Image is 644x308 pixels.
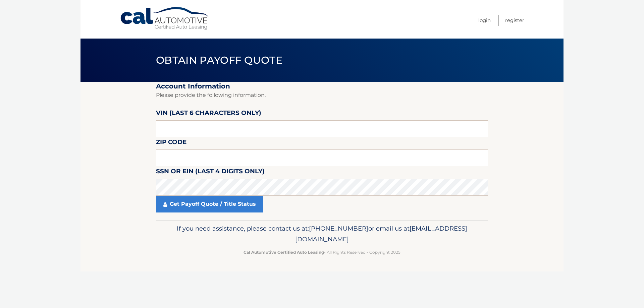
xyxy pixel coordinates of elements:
span: Obtain Payoff Quote [156,54,282,66]
p: - All Rights Reserved - Copyright 2025 [160,249,484,256]
span: [PHONE_NUMBER] [309,225,368,232]
a: Register [505,15,524,26]
p: Please provide the following information. [156,90,488,100]
strong: Cal Automotive Certified Auto Leasing [244,250,324,255]
a: Cal Automotive [120,7,210,30]
a: Get Payoff Quote / Title Status [156,196,263,212]
label: SSN or EIN (last 4 digits only) [156,166,265,179]
a: Login [478,15,491,26]
h2: Account Information [156,82,488,90]
p: If you need assistance, please contact us at: or email us at [160,223,484,245]
label: VIN (last 6 characters only) [156,108,261,120]
label: Zip Code [156,137,186,149]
